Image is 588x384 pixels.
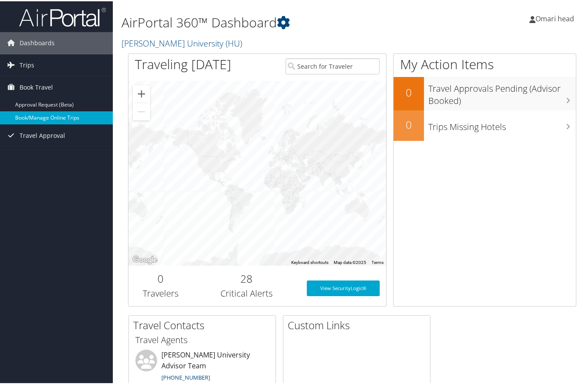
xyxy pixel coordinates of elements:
[20,31,55,53] span: Dashboards
[535,13,574,22] span: Omari head
[529,4,583,30] a: Omari head
[200,286,294,298] h3: Critical Alerts
[131,253,159,264] a: Open this area in Google Maps (opens a new window)
[135,286,187,298] h3: Travelers
[394,76,576,109] a: 0Travel Approvals Pending (Advisor Booked)
[133,84,150,101] button: Zoom in
[288,317,430,331] h2: Custom Links
[20,75,53,97] span: Book Travel
[394,54,576,72] h1: My Action Items
[161,372,210,380] a: [PHONE_NUMBER]
[135,270,187,285] h2: 0
[20,124,65,145] span: Travel Approval
[428,115,576,132] h3: Trips Missing Hotels
[20,53,34,75] span: Trips
[122,36,244,48] a: [PERSON_NAME] University (HU)
[286,57,380,73] input: Search for Traveler
[307,279,380,295] a: View SecurityLogic®
[371,259,384,264] a: Terms (opens in new tab)
[133,317,276,331] h2: Travel Contacts
[334,259,366,264] span: Map data ©2025
[135,333,269,345] h3: Travel Agents
[394,116,424,131] h2: 0
[122,12,429,30] h1: AirPortal 360™ Dashboard
[394,109,576,140] a: 0Trips Missing Hotels
[131,253,159,264] img: Google
[131,348,273,384] li: [PERSON_NAME] University Advisor Team
[428,77,576,106] h3: Travel Approvals Pending (Advisor Booked)
[200,270,294,285] h2: 28
[394,84,424,99] h2: 0
[135,54,231,72] h1: Traveling [DATE]
[19,6,106,26] img: airportal-logo.png
[133,102,150,119] button: Zoom out
[291,258,328,264] button: Keyboard shortcuts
